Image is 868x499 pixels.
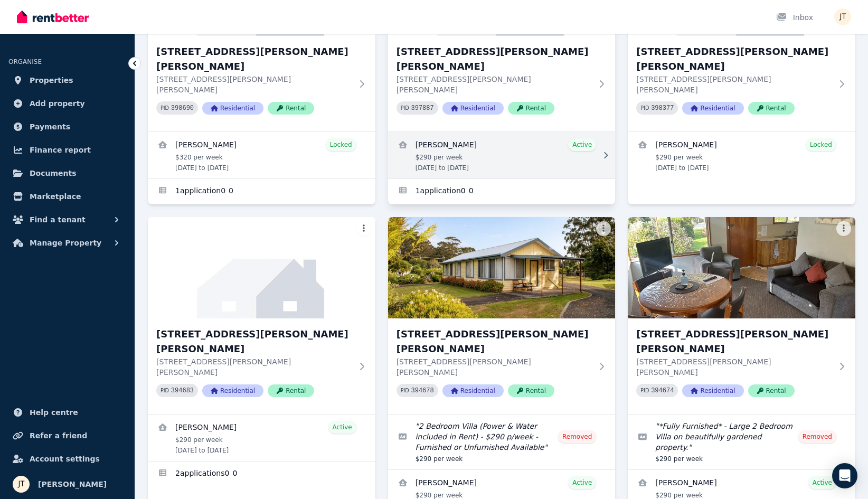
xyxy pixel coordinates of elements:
[8,163,126,184] a: Documents
[411,105,434,112] code: 397887
[636,74,832,95] p: [STREET_ADDRESS][PERSON_NAME][PERSON_NAME]
[30,74,73,87] span: Properties
[397,327,592,356] h3: [STREET_ADDRESS][PERSON_NAME][PERSON_NAME]
[30,453,100,465] span: Account settings
[156,356,352,378] p: [STREET_ADDRESS][PERSON_NAME][PERSON_NAME]
[748,384,795,397] span: Rental
[776,12,813,23] div: Inbox
[636,356,832,378] p: [STREET_ADDRESS][PERSON_NAME][PERSON_NAME]
[836,221,851,236] button: More options
[8,93,126,114] a: Add property
[38,478,107,491] span: [PERSON_NAME]
[8,448,126,469] a: Account settings
[628,132,855,178] a: View details for Kineta Tatnell
[442,102,504,115] span: Residential
[388,217,616,414] a: 5/21 Andrew St, Strahan[STREET_ADDRESS][PERSON_NAME][PERSON_NAME][STREET_ADDRESS][PERSON_NAME][PE...
[651,387,674,394] code: 394674
[834,8,851,25] img: Jamie Taylor
[148,462,375,487] a: Applications for 4/21 Andrew St, Strahan
[161,388,169,393] small: PID
[640,105,649,111] small: PID
[8,425,126,446] a: Refer a friend
[30,167,77,180] span: Documents
[268,102,314,115] span: Rental
[411,387,434,394] code: 394678
[8,139,126,161] a: Finance report
[636,44,832,74] h3: [STREET_ADDRESS][PERSON_NAME][PERSON_NAME]
[8,116,126,137] a: Payments
[628,217,855,318] img: 6/21 Andrew St, Strahan
[156,74,352,95] p: [STREET_ADDRESS][PERSON_NAME][PERSON_NAME]
[640,388,649,393] small: PID
[388,217,616,318] img: 5/21 Andrew St, Strahan
[397,74,592,95] p: [STREET_ADDRESS][PERSON_NAME][PERSON_NAME]
[388,179,616,204] a: Applications for 2/21 Andrew St, Strahan
[171,387,194,394] code: 394683
[202,102,263,115] span: Residential
[748,102,795,115] span: Rental
[651,105,674,112] code: 398377
[401,105,409,111] small: PID
[30,144,91,156] span: Finance report
[397,356,592,378] p: [STREET_ADDRESS][PERSON_NAME][PERSON_NAME]
[161,105,169,111] small: PID
[8,232,126,253] button: Manage Property
[30,237,101,249] span: Manage Property
[148,217,375,318] img: 4/21 Andrew St, Strahan
[171,105,194,112] code: 398690
[148,179,375,204] a: Applications for 1/21 Andrew St, Strahan
[13,476,30,493] img: Jamie Taylor
[8,402,126,423] a: Help centre
[17,9,89,25] img: RentBetter
[30,429,87,442] span: Refer a friend
[268,384,314,397] span: Rental
[636,327,832,356] h3: [STREET_ADDRESS][PERSON_NAME][PERSON_NAME]
[156,327,352,356] h3: [STREET_ADDRESS][PERSON_NAME][PERSON_NAME]
[30,406,78,419] span: Help centre
[30,213,86,226] span: Find a tenant
[682,102,743,115] span: Residential
[148,217,375,414] a: 4/21 Andrew St, Strahan[STREET_ADDRESS][PERSON_NAME][PERSON_NAME][STREET_ADDRESS][PERSON_NAME][PE...
[628,415,855,469] a: Edit listing: *Fully Furnished* - Large 2 Bedroom Villa on beautifully gardened property.
[596,221,611,236] button: More options
[356,221,371,236] button: More options
[156,44,352,74] h3: [STREET_ADDRESS][PERSON_NAME][PERSON_NAME]
[628,217,855,414] a: 6/21 Andrew St, Strahan[STREET_ADDRESS][PERSON_NAME][PERSON_NAME][STREET_ADDRESS][PERSON_NAME][PE...
[508,102,554,115] span: Rental
[401,388,409,393] small: PID
[8,70,126,91] a: Properties
[30,190,81,203] span: Marketplace
[388,415,616,469] a: Edit listing: 2 Bedroom Villa (Power & Water included in Rent) - $290 p/week - Furnished or Unfur...
[832,463,857,488] div: Open Intercom Messenger
[148,415,375,461] a: View details for Dimity Williams
[8,186,126,207] a: Marketplace
[397,44,592,74] h3: [STREET_ADDRESS][PERSON_NAME][PERSON_NAME]
[8,58,42,65] span: ORGANISE
[30,120,70,133] span: Payments
[442,384,504,397] span: Residential
[202,384,263,397] span: Residential
[388,132,616,178] a: View details for Alexandre Flaschner
[508,384,554,397] span: Rental
[682,384,743,397] span: Residential
[30,97,85,110] span: Add property
[8,209,126,230] button: Find a tenant
[148,132,375,178] a: View details for Mathieu Venezia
